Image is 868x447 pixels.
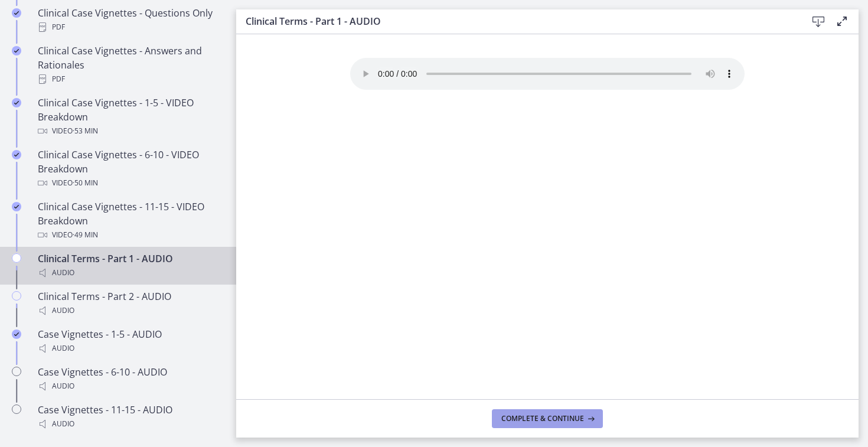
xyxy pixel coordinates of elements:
[38,266,222,280] div: Audio
[38,6,222,34] div: Clinical Case Vignettes - Questions Only
[12,150,21,159] i: Completed
[38,176,222,190] div: Video
[501,414,584,423] span: Complete & continue
[246,14,788,28] h3: Clinical Terms - Part 1 - AUDIO
[38,289,222,318] div: Clinical Terms - Part 2 - AUDIO
[492,409,603,428] button: Complete & continue
[38,379,222,393] div: Audio
[38,200,222,242] div: Clinical Case Vignettes - 11-15 - VIDEO Breakdown
[38,341,222,355] div: Audio
[12,98,21,107] i: Completed
[38,228,222,242] div: Video
[38,20,222,34] div: PDF
[73,176,98,190] span: · 50 min
[12,46,21,56] i: Completed
[38,148,222,190] div: Clinical Case Vignettes - 6-10 - VIDEO Breakdown
[38,403,222,431] div: Case Vignettes - 11-15 - AUDIO
[73,228,98,242] span: · 49 min
[73,124,98,138] span: · 53 min
[38,304,222,318] div: Audio
[38,72,222,86] div: PDF
[12,8,21,18] i: Completed
[38,252,222,280] div: Clinical Terms - Part 1 - AUDIO
[38,327,222,355] div: Case Vignettes - 1-5 - AUDIO
[38,124,222,138] div: Video
[12,202,21,211] i: Completed
[38,417,222,431] div: Audio
[38,96,222,138] div: Clinical Case Vignettes - 1-5 - VIDEO Breakdown
[38,365,222,393] div: Case Vignettes - 6-10 - AUDIO
[38,44,222,86] div: Clinical Case Vignettes - Answers and Rationales
[12,329,21,339] i: Completed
